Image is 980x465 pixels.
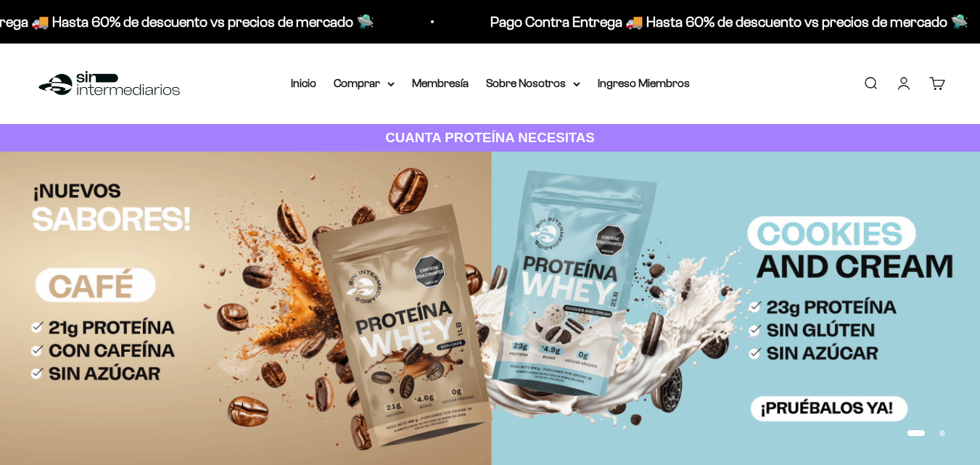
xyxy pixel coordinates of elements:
[334,74,395,93] summary: Comprar
[598,77,690,89] a: Ingreso Miembros
[486,74,580,93] summary: Sobre Nosotros
[291,77,316,89] a: Inicio
[385,130,595,145] strong: CUANTA PROTEÍNA NECESITAS
[485,10,963,33] p: Pago Contra Entrega 🚚 Hasta 60% de descuento vs precios de mercado 🛸
[412,77,469,89] a: Membresía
